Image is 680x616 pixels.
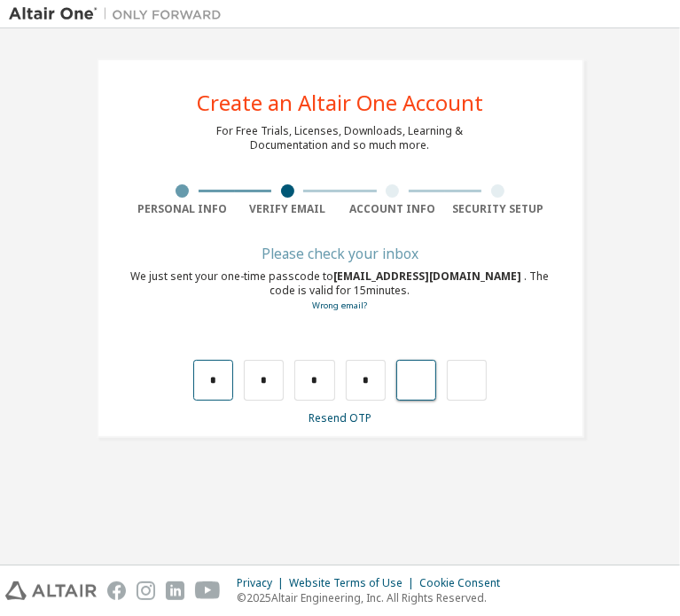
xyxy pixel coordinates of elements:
div: Please check your inbox [130,248,551,259]
img: Altair One [9,5,231,23]
img: linkedin.svg [166,581,184,600]
div: For Free Trials, Licenses, Downloads, Learning & Documentation and so much more. [217,124,464,152]
div: We just sent your one-time passcode to . The code is valid for 15 minutes. [130,269,551,313]
img: instagram.svg [137,581,155,600]
div: Privacy [237,576,289,590]
p: © 2025 Altair Engineering, Inc. All Rights Reserved. [237,590,511,605]
img: altair_logo.svg [5,581,97,600]
span: [EMAIL_ADDRESS][DOMAIN_NAME] [334,269,525,284]
a: Resend OTP [309,410,371,425]
div: Cookie Consent [419,576,511,590]
div: Account Info [340,202,446,216]
img: youtube.svg [195,581,221,600]
div: Create an Altair One Account [197,92,483,113]
div: Website Terms of Use [289,576,419,590]
div: Security Setup [445,202,551,216]
div: Personal Info [130,202,236,216]
img: facebook.svg [107,581,126,600]
a: Go back to the registration form [313,300,368,311]
div: Verify Email [235,202,340,216]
